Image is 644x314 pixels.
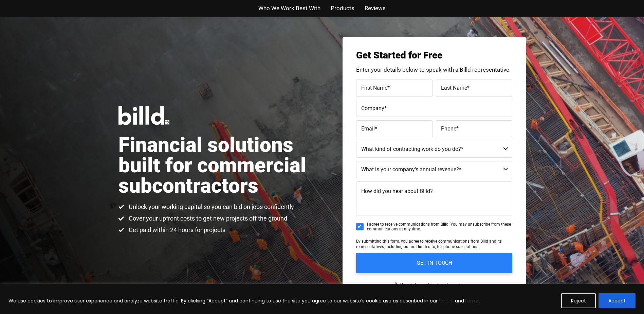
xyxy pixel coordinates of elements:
[438,297,455,304] a: Policies
[561,293,596,308] button: Reject
[127,226,225,234] span: Get paid within 24 hours for projects
[599,293,636,308] button: Accept
[118,135,322,196] h1: Financial solutions built for commercial subcontractors
[399,280,475,290] span: Your information is safe and secure
[258,3,320,13] a: Who We Work Best With
[356,51,512,60] h3: Get Started for Free
[127,203,294,211] span: Unlock your working capital so you can bid on jobs confidently
[441,84,467,91] span: Last Name
[356,223,364,230] input: I agree to receive communications from Billd. You may unsubscribe from these communications at an...
[356,239,502,249] span: By submitting this form, you agree to receive communications from Billd and its representatives, ...
[356,253,512,273] input: GET IN TOUCH
[331,3,354,13] a: Products
[8,297,480,305] p: We use cookies to improve user experience and analyze website traffic. By clicking “Accept” and c...
[464,297,479,304] a: Terms
[361,188,433,194] span: How did you hear about Billd?
[361,84,387,91] span: First Name
[361,105,384,111] span: Company
[365,3,386,13] a: Reviews
[367,222,512,232] span: I agree to receive communications from Billd. You may unsubscribe from these communications at an...
[441,125,456,132] span: Phone
[361,125,375,132] span: Email
[356,67,512,73] p: Enter your details below to speak with a Billd representative.
[127,214,287,223] span: Cover your upfront costs to get new projects off the ground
